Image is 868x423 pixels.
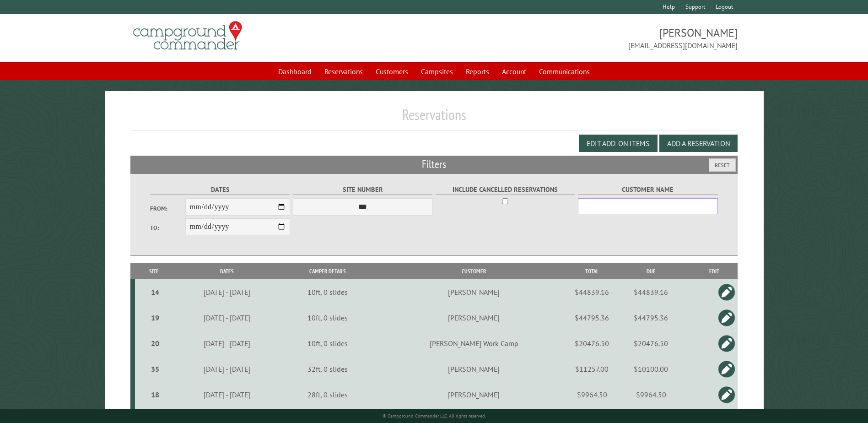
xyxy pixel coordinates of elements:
td: 10ft, 0 slides [280,279,374,305]
h2: Filters [130,156,737,173]
label: From: [150,204,185,213]
h1: Reservations [130,106,737,131]
button: Reset [709,158,736,172]
label: Site Number [293,184,432,195]
td: $9964.50 [610,382,691,407]
td: $44795.36 [610,305,691,331]
div: [DATE] - [DATE] [174,390,279,399]
th: Total [573,263,610,279]
td: $20476.50 [573,331,610,356]
th: Edit [691,263,738,279]
div: 14 [139,287,172,297]
label: Customer Name [578,184,717,195]
a: Reservations [319,63,368,80]
img: Campground Commander [130,18,245,54]
a: Campsites [415,63,458,80]
div: [DATE] - [DATE] [174,313,279,322]
div: 20 [139,339,172,348]
th: Dates [173,263,280,279]
button: Edit Add-on Items [579,135,658,152]
div: [DATE] - [DATE] [174,364,279,374]
th: Due [610,263,691,279]
a: Account [496,63,532,80]
a: Reports [460,63,495,80]
th: Camper Details [280,263,374,279]
td: $44839.16 [610,279,691,305]
a: Communications [534,63,595,80]
td: $10100.00 [610,356,691,382]
a: Dashboard [273,63,317,80]
th: Site [135,263,173,279]
small: © Campground Commander LLC. All rights reserved. [383,413,486,419]
div: [DATE] - [DATE] [174,287,279,297]
td: $9964.50 [573,382,610,407]
th: Customer [374,263,573,279]
td: [PERSON_NAME] [374,382,573,407]
td: [PERSON_NAME] [374,356,573,382]
td: 28ft, 0 slides [280,382,374,407]
div: 35 [139,364,172,374]
label: Dates [150,184,290,195]
td: $44839.16 [573,279,610,305]
div: [DATE] - [DATE] [174,339,279,348]
td: $20476.50 [610,331,691,356]
td: [PERSON_NAME] [374,279,573,305]
td: $11257.00 [573,356,610,382]
div: 18 [139,390,172,399]
td: [PERSON_NAME] Work Camp [374,331,573,356]
td: 10ft, 0 slides [280,305,374,331]
span: [PERSON_NAME] [EMAIL_ADDRESS][DOMAIN_NAME] [434,25,738,51]
td: $44795.36 [573,305,610,331]
td: [PERSON_NAME] [374,305,573,331]
label: To: [150,223,185,232]
td: 32ft, 0 slides [280,356,374,382]
a: Customers [370,63,414,80]
div: 19 [139,313,172,322]
button: Add a Reservation [659,135,738,152]
label: Include Cancelled Reservations [436,184,575,195]
td: 10ft, 0 slides [280,331,374,356]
